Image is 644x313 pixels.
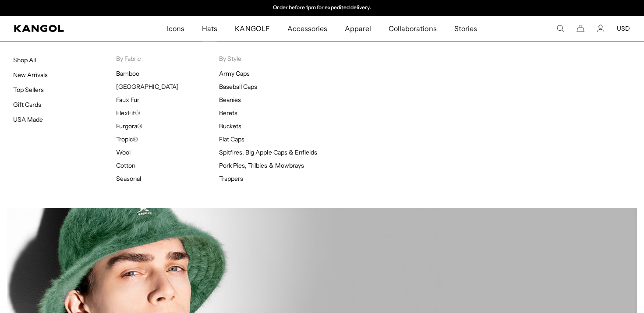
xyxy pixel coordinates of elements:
[116,55,219,63] p: By Fabric
[219,122,241,130] a: Buckets
[13,116,43,123] a: USA Made
[232,4,412,11] slideshow-component: Announcement bar
[446,16,486,41] a: Stories
[158,16,193,41] a: Icons
[13,71,48,79] a: New Arrivals
[556,25,564,32] summary: Search here
[380,16,445,41] a: Collaborations
[219,96,241,104] a: Beanies
[617,25,630,32] button: USD
[226,16,278,41] a: KANGOLF
[193,16,226,41] a: Hats
[219,175,243,183] a: Trappers
[14,25,110,32] a: Kangol
[219,135,244,143] a: Flat Caps
[167,16,184,41] span: Icons
[232,4,412,11] div: Announcement
[116,148,131,156] a: Wool
[13,86,44,94] a: Top Sellers
[116,70,139,77] a: Bamboo
[116,96,139,104] a: Faux Fur
[273,4,371,11] p: Order before 1pm for expedited delivery.
[13,56,36,64] a: Shop All
[577,25,584,32] button: Cart
[116,83,179,91] a: [GEOGRAPHIC_DATA]
[219,162,304,169] a: Pork Pies, Trilbies & Mowbrays
[287,16,327,41] span: Accessories
[219,109,237,117] a: Berets
[116,122,142,130] a: Furgora®
[202,16,217,41] span: Hats
[279,16,336,41] a: Accessories
[219,55,322,63] p: By Style
[116,162,135,169] a: Cotton
[232,4,412,11] div: 2 of 2
[345,16,371,41] span: Apparel
[389,16,436,41] span: Collaborations
[13,101,41,109] a: Gift Cards
[336,16,380,41] a: Apparel
[219,83,257,91] a: Baseball Caps
[597,25,605,32] a: Account
[116,109,140,117] a: FlexFit®
[454,16,477,41] span: Stories
[116,135,138,143] a: Tropic®
[235,16,269,41] span: KANGOLF
[219,70,250,77] a: Army Caps
[219,148,317,156] a: Spitfires, Big Apple Caps & Enfields
[116,175,141,183] a: Seasonal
